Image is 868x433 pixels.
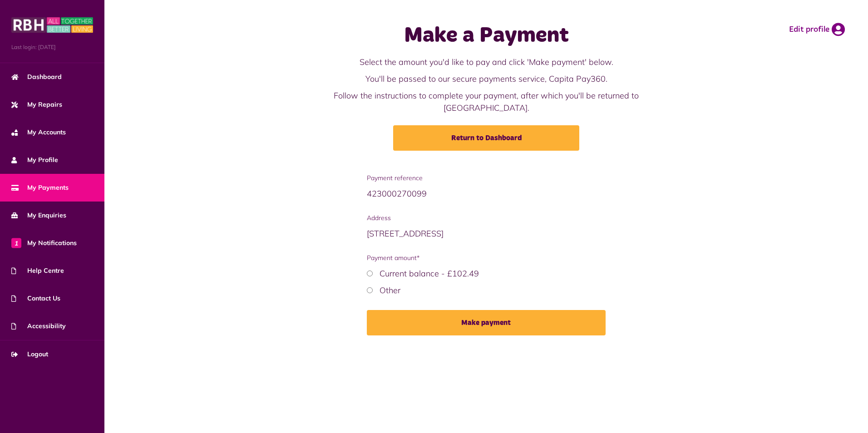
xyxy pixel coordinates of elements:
span: Help Centre [11,266,64,276]
img: MyRBH [11,16,93,34]
span: Payment reference [367,173,606,183]
p: Follow the instructions to complete your payment, after which you'll be returned to [GEOGRAPHIC_D... [305,89,668,114]
span: Logout [11,349,48,359]
span: Accessibility [11,321,66,331]
span: 1 [11,238,21,248]
p: You'll be passed to our secure payments service, Capita Pay360. [305,73,668,85]
span: My Notifications [11,238,77,248]
a: Return to Dashboard [393,125,579,151]
span: My Payments [11,183,69,192]
span: My Repairs [11,100,62,109]
span: Dashboard [11,72,62,82]
span: Payment amount* [367,253,606,263]
span: [STREET_ADDRESS] [367,228,444,239]
h1: Make a Payment [305,23,668,49]
span: My Enquiries [11,211,66,220]
span: My Accounts [11,128,66,137]
label: Current balance - £102.49 [380,268,479,279]
span: 423000270099 [367,188,427,199]
span: Address [367,213,606,223]
span: Last login: [DATE] [11,43,93,51]
button: Make payment [367,310,606,335]
a: Edit profile [789,23,845,36]
label: Other [380,285,400,295]
p: Select the amount you'd like to pay and click 'Make payment' below. [305,56,668,68]
span: Contact Us [11,294,60,303]
span: My Profile [11,155,58,165]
